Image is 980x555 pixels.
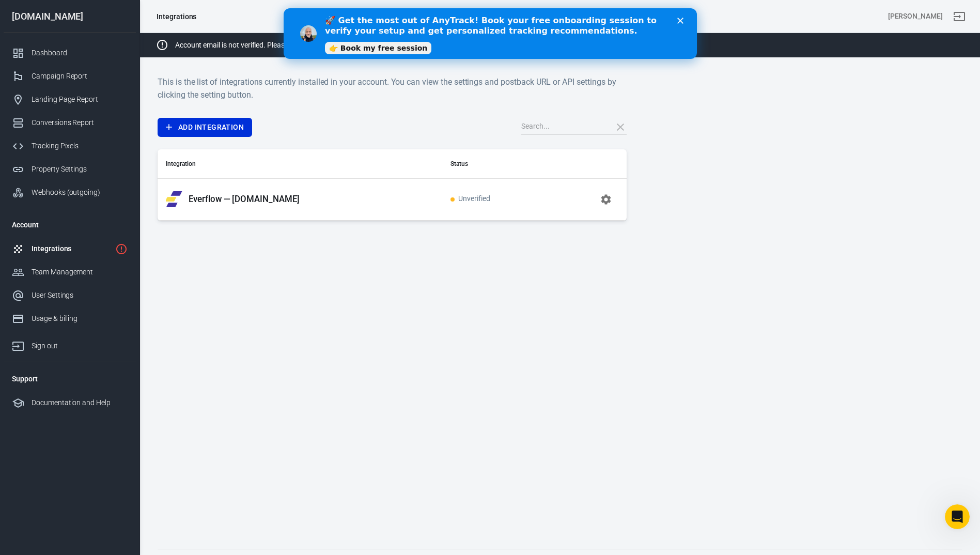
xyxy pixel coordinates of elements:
div: Usage & billing [32,313,128,324]
h6: This is the list of integrations currently installed in your account. You can view the settings a... [158,75,627,101]
div: Webhooks (outgoing) [32,187,128,198]
div: Tracking Pixels [32,141,128,151]
img: Everflow — thetrustedshopper.com [166,191,182,207]
button: Find anything...⌘ + K [457,8,663,25]
a: Landing Page Report [4,88,136,111]
div: Conversions Report [32,117,128,128]
p: Everflow — [DOMAIN_NAME] [189,194,300,205]
div: Sign out [32,341,128,351]
a: Add Integration [158,118,252,137]
a: Sign out [947,4,972,29]
a: Team Management [4,260,136,284]
li: Support [4,366,136,391]
iframe: Intercom live chat [945,504,970,529]
a: Usage & billing [4,307,136,330]
div: Integrations [32,243,111,254]
div: Campaign Report [32,71,128,82]
th: Status [442,149,549,179]
div: Team Management [32,267,128,277]
a: Integrations [4,237,136,260]
a: Property Settings [4,158,136,181]
span: Unverified [450,195,490,204]
iframe: Intercom live chat banner [284,8,697,59]
div: [DOMAIN_NAME] [4,12,136,21]
input: Search... [521,120,604,134]
div: Documentation and Help [32,397,128,408]
div: Landing Page Report [32,94,128,105]
div: Property Settings [32,164,128,175]
div: Account id: XkYO6gt3 [888,11,943,22]
div: Integrations [157,11,196,22]
a: Campaign Report [4,65,136,88]
div: Dashboard [32,48,128,58]
div: Close [394,9,404,16]
a: Webhooks (outgoing) [4,181,136,204]
a: Sign out [4,330,136,358]
li: Account [4,212,136,237]
a: Dashboard [4,41,136,65]
a: User Settings [4,284,136,307]
div: User Settings [32,290,128,301]
svg: 1 networks not verified yet [115,243,128,255]
a: Tracking Pixels [4,134,136,158]
th: Integration [158,149,442,179]
p: Account email is not verified. Please check your inbox at "[EMAIL_ADDRESS][DOMAIN_NAME]" to verify. [175,40,500,51]
a: Conversions Report [4,111,136,134]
